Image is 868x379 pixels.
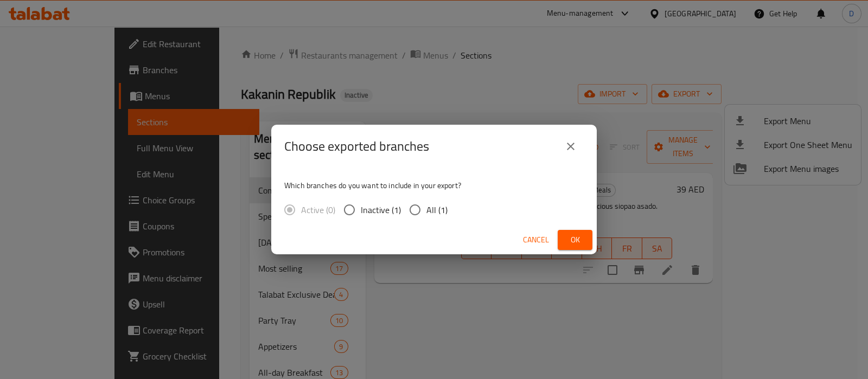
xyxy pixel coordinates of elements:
p: Which branches do you want to include in your export? [284,180,584,191]
button: Ok [558,230,592,250]
span: All (1) [426,203,448,216]
span: Inactive (1) [361,203,401,216]
span: Cancel [523,233,549,247]
h2: Choose exported branches [284,138,429,155]
span: Active (0) [301,203,335,216]
button: Cancel [519,230,553,250]
button: close [558,133,584,159]
span: Ok [566,233,584,247]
